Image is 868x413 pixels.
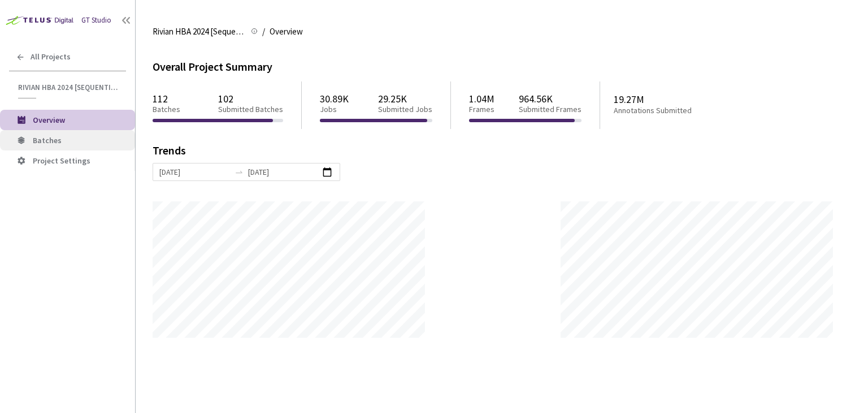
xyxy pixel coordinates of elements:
span: Batches [33,135,62,145]
p: Batches [153,105,180,114]
div: Trends [153,145,835,163]
input: Start date [159,166,230,178]
p: Frames [469,105,494,114]
span: swap-right [235,167,244,177]
span: to [235,167,244,177]
p: 29.25K [378,93,432,105]
p: 102 [218,93,283,105]
span: Overview [33,115,65,125]
span: Overview [270,25,303,38]
span: Rivian HBA 2024 [Sequential] [18,83,119,92]
p: 964.56K [519,93,581,105]
div: Overall Project Summary [153,59,851,75]
p: Submitted Frames [519,105,581,114]
p: 1.04M [469,93,494,105]
span: Rivian HBA 2024 [Sequential] [153,25,244,38]
p: Annotations Submitted [614,106,736,115]
p: Submitted Jobs [378,105,432,114]
p: Submitted Batches [218,105,283,114]
input: End date [248,166,319,178]
p: 30.89K [320,93,349,105]
p: 19.27M [614,93,736,105]
p: Jobs [320,105,349,114]
div: GT Studio [81,15,111,26]
p: 112 [153,93,180,105]
span: All Projects [31,52,71,62]
li: / [262,25,265,38]
span: Project Settings [33,156,90,166]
